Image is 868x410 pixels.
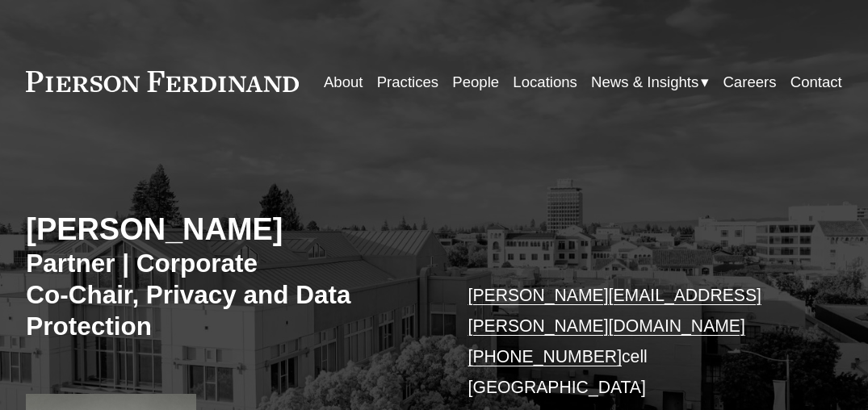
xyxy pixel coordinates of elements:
h3: Partner | Corporate Co-Chair, Privacy and Data Protection [26,249,434,343]
a: Locations [513,67,577,97]
h2: [PERSON_NAME] [26,211,434,249]
span: News & Insights [591,69,698,95]
a: People [452,67,499,97]
a: Practices [377,67,438,97]
a: Contact [790,67,842,97]
a: [PERSON_NAME][EMAIL_ADDRESS][PERSON_NAME][DOMAIN_NAME] [468,286,761,335]
a: About [324,67,363,97]
a: Careers [723,67,776,97]
a: [PHONE_NUMBER] [468,347,622,366]
a: folder dropdown [591,67,709,97]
